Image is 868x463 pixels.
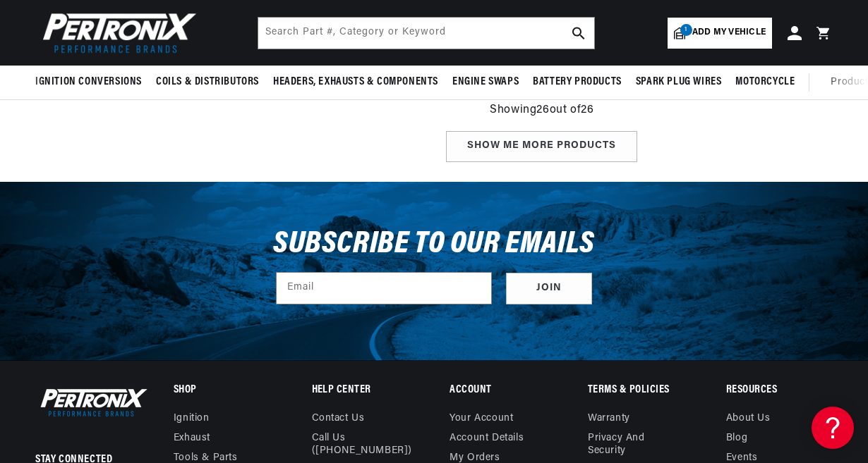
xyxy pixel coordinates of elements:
[563,18,594,49] button: search button
[450,428,524,448] a: Account details
[35,75,142,89] span: Ignition Conversions
[726,412,771,428] a: About Us
[277,273,491,304] input: Email
[273,75,438,89] span: Headers, Exhausts & Components
[156,75,259,89] span: Coils & Distributors
[533,75,622,89] span: Battery Products
[446,131,637,163] div: Show me more products
[735,75,795,89] span: Motorcycle
[35,385,148,419] img: Pertronix
[35,8,198,57] img: Pertronix
[450,412,513,428] a: Your account
[692,26,766,39] span: Add my vehicle
[312,428,413,461] a: Call Us ([PHONE_NUMBER])
[490,101,593,120] span: Showing 26 out of 26
[312,412,365,428] a: Contact us
[629,66,729,99] summary: Spark Plug Wires
[636,75,722,89] span: Spark Plug Wires
[726,428,747,448] a: Blog
[588,412,630,428] a: Warranty
[174,428,210,448] a: Exhaust
[149,66,266,99] summary: Coils & Distributors
[174,412,210,428] a: Ignition
[445,66,526,99] summary: Engine Swaps
[452,75,519,89] span: Engine Swaps
[35,66,149,99] summary: Ignition Conversions
[668,18,772,49] a: 1Add my vehicle
[588,428,684,461] a: Privacy and Security
[506,273,592,304] button: Subscribe
[266,66,445,99] summary: Headers, Exhausts & Components
[273,231,595,258] h3: Subscribe to our emails
[258,18,594,49] input: Search Part #, Category or Keyword
[728,66,802,99] summary: Motorcycle
[680,24,692,36] span: 1
[526,66,629,99] summary: Battery Products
